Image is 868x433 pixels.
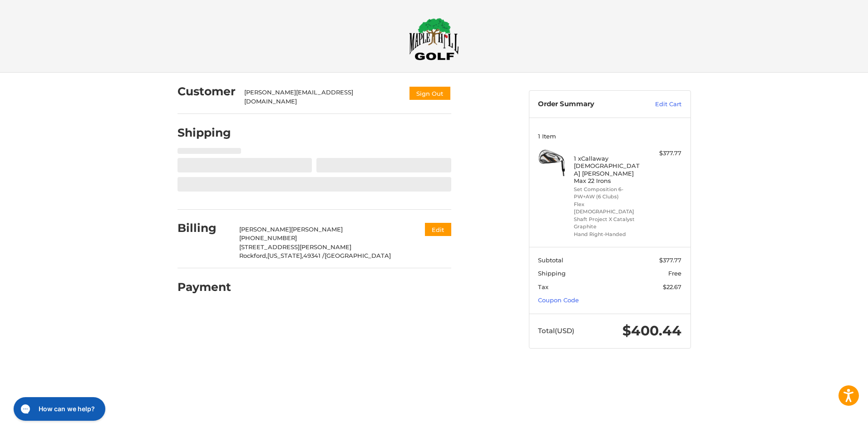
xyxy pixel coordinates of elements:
li: Hand Right-Handed [574,231,643,238]
li: Flex [DEMOGRAPHIC_DATA] [574,201,643,216]
li: Shaft Project X Catalyst Graphite [574,216,643,231]
img: Maple Hill Golf [409,18,459,60]
a: Edit Cart [636,100,681,109]
span: Free [668,270,681,277]
span: $400.44 [622,322,681,339]
span: [US_STATE], [267,252,303,259]
span: Tax [538,283,548,290]
span: $22.67 [663,283,681,290]
h2: Shipping [178,126,231,140]
li: Set Composition 6-PW+AW (6 Clubs) [574,186,643,201]
h2: Billing [178,221,231,235]
span: [PERSON_NAME] [239,226,291,233]
button: Sign Out [409,86,451,101]
span: Total (USD) [538,326,574,335]
h3: 1 Item [538,133,681,140]
div: $377.77 [646,149,681,158]
a: Coupon Code [538,296,579,304]
h2: Payment [178,280,231,294]
span: Shipping [538,270,566,277]
h4: 1 x Callaway [DEMOGRAPHIC_DATA] [PERSON_NAME] Max 22 Irons [574,155,643,184]
span: 49341 / [303,252,325,259]
span: Subtotal [538,256,563,264]
span: [GEOGRAPHIC_DATA] [325,252,391,259]
span: [PHONE_NUMBER] [239,234,297,241]
span: [PERSON_NAME] [291,226,343,233]
span: [STREET_ADDRESS][PERSON_NAME] [239,243,351,251]
iframe: Gorgias live chat messenger [9,394,108,424]
span: Rockford, [239,252,267,259]
h2: Customer [178,84,236,98]
span: $377.77 [659,256,681,264]
h3: Order Summary [538,100,636,109]
div: [PERSON_NAME][EMAIL_ADDRESS][DOMAIN_NAME] [244,88,399,106]
button: Edit [425,223,451,236]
